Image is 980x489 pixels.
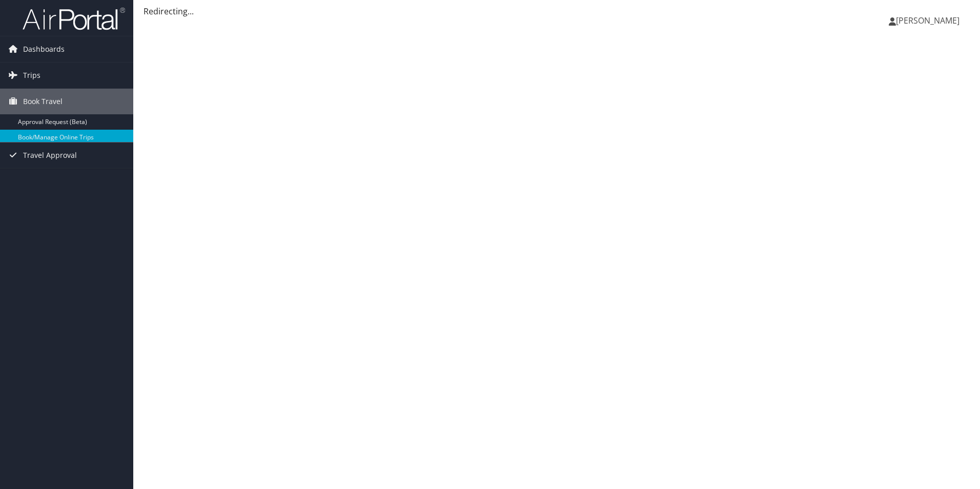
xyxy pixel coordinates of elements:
[23,142,77,168] span: Travel Approval
[23,7,125,31] img: airportal-logo.png
[23,63,40,88] span: Trips
[889,5,970,36] a: [PERSON_NAME]
[23,89,63,114] span: Book Travel
[896,15,959,26] span: [PERSON_NAME]
[23,36,65,62] span: Dashboards
[144,5,970,17] div: Redirecting...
